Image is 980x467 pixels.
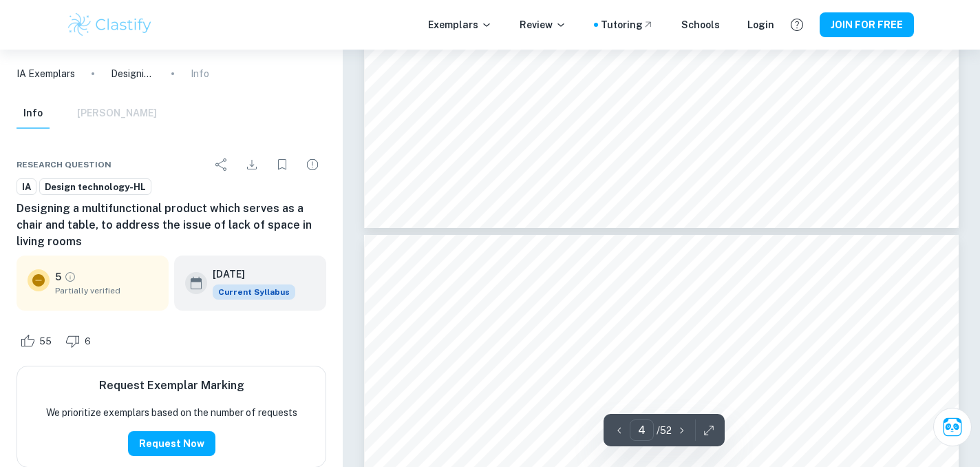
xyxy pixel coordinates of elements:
button: JOIN FOR FREE [820,12,914,37]
a: Login [747,17,774,32]
a: Tutoring [601,17,654,32]
p: We prioritize exemplars based on the number of requests [46,405,297,420]
a: Grade partially verified [64,271,76,283]
p: / 52 [657,423,672,438]
div: Download [238,151,266,178]
img: Clastify logo [66,11,153,39]
h6: Designing a multifunctional product which serves as a chair and table, to address the issue of la... [17,200,326,250]
p: Review [520,17,566,32]
div: Bookmark [268,151,296,178]
p: Exemplars [428,17,492,32]
button: Info [17,98,50,129]
a: Schools [681,17,720,32]
div: Report issue [299,151,326,178]
button: Help and Feedback [785,13,809,37]
div: Like [17,330,59,352]
h6: [DATE] [213,267,284,282]
span: Design technology-HL [40,180,151,194]
span: 55 [32,335,59,349]
a: Design technology-HL [39,178,151,196]
h6: Request Exemplar Marking [99,377,244,394]
span: IA [17,180,36,194]
div: Dislike [62,330,98,352]
div: Share [208,151,235,178]
p: 5 [55,269,61,284]
span: Current Syllabus [213,284,295,300]
button: Request Now [128,431,215,456]
span: Partially verified [55,284,158,297]
button: Ask Clai [933,408,972,446]
a: IA [17,178,36,196]
a: IA Exemplars [17,66,75,81]
p: Designing a multifunctional product which serves as a chair and table, to address the issue of la... [111,66,155,81]
span: 6 [77,335,98,349]
p: Info [191,66,209,81]
span: Research question [17,158,111,171]
div: This exemplar is based on the current syllabus. Feel free to refer to it for inspiration/ideas wh... [213,284,295,300]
